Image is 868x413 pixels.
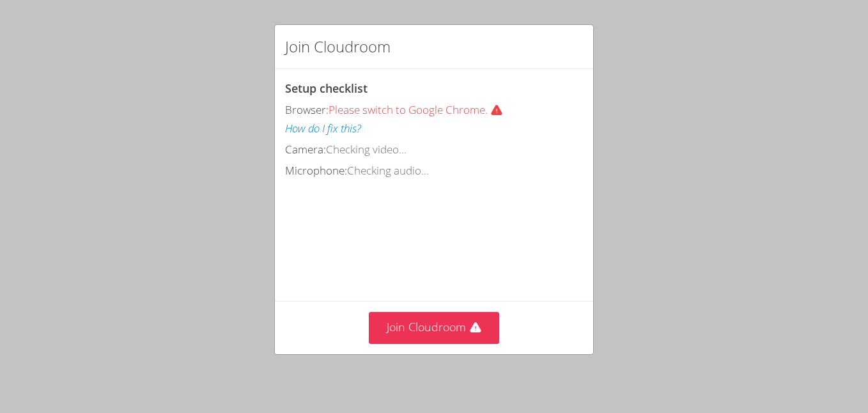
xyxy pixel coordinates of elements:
button: How do I fix this? [285,120,361,138]
button: Join Cloudroom [369,312,500,343]
span: Please switch to Google Chrome. [329,102,513,117]
span: Setup checklist [285,81,368,96]
h2: Join Cloudroom [285,35,391,58]
span: Checking audio... [347,163,429,178]
span: Camera: [285,142,326,157]
span: Browser: [285,102,329,117]
span: Checking video... [326,142,407,157]
span: Microphone: [285,163,347,178]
